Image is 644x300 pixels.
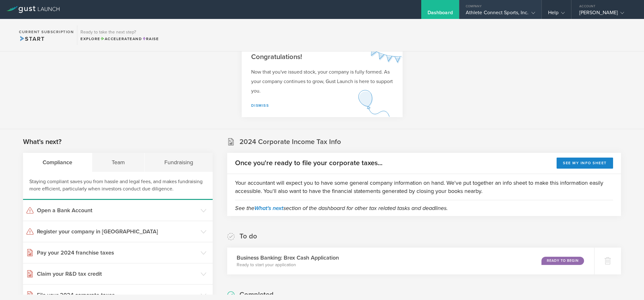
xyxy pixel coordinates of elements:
h2: Completed [239,290,274,299]
h3: Open a Bank Account [37,206,198,214]
h3: Register your company in [GEOGRAPHIC_DATA] [37,227,198,236]
iframe: Chat Widget [612,270,644,300]
div: Business Banking: Brex Cash ApplicationReady to start your applicationReady to Begin [227,248,594,274]
h2: Current Subscription [19,30,74,34]
div: Athlete Connect Sports, Inc. [466,9,535,19]
h3: File your 2024 corporate taxes [37,291,198,299]
h3: Claim your R&D tax credit [37,270,198,278]
h2: What's next? [23,137,62,147]
span: Raise [142,37,159,41]
em: See the section of the dashboard for other tax related tasks and deadlines. [235,205,448,212]
div: [PERSON_NAME] [579,9,633,19]
h3: Ready to take the next step? [80,30,159,34]
span: Start [19,35,44,42]
a: Dismiss [251,103,269,108]
div: Ready to Begin [541,257,584,265]
h3: Pay your 2024 franchise taxes [37,249,198,257]
h2: Once you're ready to file your corporate taxes... [235,159,382,168]
span: and [100,37,142,41]
a: What's next [254,205,283,212]
div: Explore [80,36,159,42]
button: See my info sheet [557,158,613,169]
p: Now that you've issued stock, your company is fully formed. As your company continues to grow, Gu... [251,67,393,96]
div: Compliance [23,153,92,172]
span: Accelerate [100,37,133,41]
p: Your accountant will expect you to have some general company information on hand. We've put toget... [235,179,613,195]
h2: Congratulations! [251,52,393,62]
p: Ready to start your application [237,262,339,268]
div: Team [92,153,145,172]
div: Dashboard [428,9,453,19]
h2: To do [239,232,257,241]
h2: 2024 Corporate Income Tax Info [239,137,341,147]
div: Help [548,9,565,19]
div: Ready to take the next step?ExploreAccelerateandRaise [77,25,162,45]
h3: Business Banking: Brex Cash Application [237,254,339,262]
div: Fundraising [145,153,213,172]
div: Staying compliant saves you from hassle and legal fees, and makes fundraising more efficient, par... [23,172,213,200]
